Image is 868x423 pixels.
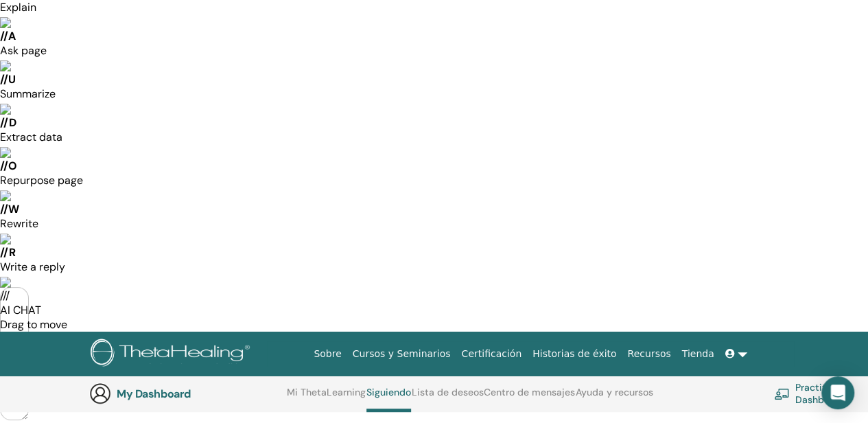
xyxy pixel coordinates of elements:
div: Open Intercom Messenger [821,376,854,409]
a: Sobre [308,341,347,367]
a: Siguiendo [366,387,411,412]
a: Historias de éxito [527,341,622,367]
a: Recursos [622,341,676,367]
a: Certificación [456,341,527,367]
a: Mi ThetaLearning [287,387,366,409]
h3: My Dashboard [117,387,254,400]
a: Ayuda y recursos [576,387,653,409]
img: chalkboard-teacher.svg [774,388,790,400]
a: Tienda [677,341,720,367]
a: Lista de deseos [412,387,484,409]
a: Centro de mensajes [484,387,575,409]
img: logo.png [91,339,255,369]
a: Cursos y Seminarios [347,341,456,367]
img: generic-user-icon.jpg [89,382,111,404]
